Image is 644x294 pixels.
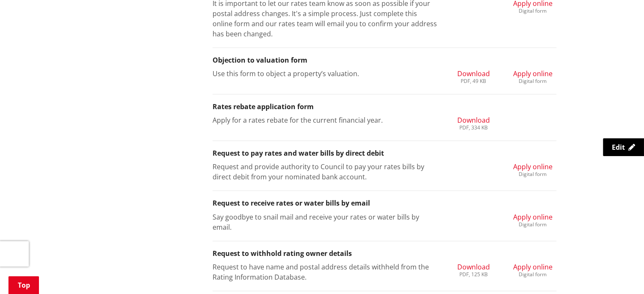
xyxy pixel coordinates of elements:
a: Apply online Digital form [513,212,553,227]
iframe: Messenger Launcher [605,258,636,289]
span: Edit [612,143,625,152]
div: Digital form [513,8,553,14]
p: Use this form to object a property’s valuation. [213,69,437,79]
a: Download PDF, 49 KB [457,69,489,84]
span: Download [457,69,489,78]
a: Apply online Digital form [513,162,553,177]
p: Say goodbye to snail mail and receive your rates or water bills by email. [213,212,437,232]
a: Download PDF, 334 KB [457,115,489,130]
div: Digital form [513,222,553,227]
span: Download [457,115,489,125]
div: Digital form [513,172,553,177]
span: Download [457,262,489,272]
h3: Request to pay rates and water bills by direct debit [213,149,556,157]
a: Download PDF, 125 KB [457,262,489,277]
span: Apply online [513,69,553,78]
span: Apply online [513,262,553,272]
div: Digital form [513,79,553,84]
h3: Request to withhold rating owner details [213,250,556,258]
a: Apply online Digital form [513,262,553,277]
a: Apply online Digital form [513,69,553,84]
a: Top [8,276,39,294]
div: PDF, 334 KB [457,125,489,130]
a: Edit [603,138,644,156]
h3: Rates rebate application form [213,103,556,111]
p: Request to have name and postal address details withheld from the Rating Information Database. [213,262,437,282]
div: PDF, 125 KB [457,272,489,277]
p: Apply for a rates rebate for the current financial year. [213,115,437,125]
h3: Request to receive rates or water bills by email [213,199,556,207]
span: Apply online [513,162,553,171]
h3: Objection to valuation form [213,56,556,64]
p: Request and provide authority to Council to pay your rates bills by direct debit from your nomina... [213,162,437,182]
span: Apply online [513,212,553,222]
div: PDF, 49 KB [457,79,489,84]
div: Digital form [513,272,553,277]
